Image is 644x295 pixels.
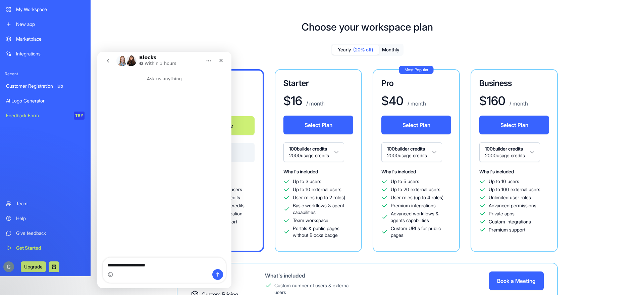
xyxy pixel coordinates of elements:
a: Customer Registration Hub [2,79,89,93]
a: Give feedback [2,226,89,240]
button: Select Plan [381,116,451,134]
div: TRY [74,112,85,120]
a: My Workspace [2,3,89,16]
div: AI Logo Generator [6,97,85,104]
div: Give feedback [16,230,85,237]
a: New app [2,17,89,31]
button: Upgrade [21,261,46,272]
span: Up to 20 external users [391,186,440,193]
span: Private apps [489,210,515,217]
span: User roles (up to 4 roles) [391,194,443,201]
h1: $ 16 [283,94,302,108]
div: My Workspace [16,6,85,13]
span: Up to 100 external users [489,186,540,193]
span: Up to 3 users [293,178,321,185]
span: Basic workflows & agent capabilities [293,202,353,216]
span: What's included [381,169,416,174]
h1: Choose your workspace plan [302,21,433,33]
p: / month [508,99,528,108]
a: Help [2,212,89,225]
div: Most Popular [399,66,434,74]
span: Premium support [489,226,525,233]
button: Monthly [379,45,402,55]
div: Feedback Form [6,112,69,119]
button: Select Plan [479,116,549,134]
span: Portals & public pages without Blocks badge [293,225,353,239]
div: Get Started [16,245,85,251]
button: Send a message… [115,217,126,228]
span: Advanced permissions [489,202,536,209]
h3: Starter [283,78,353,89]
div: Marketplace [16,36,85,42]
a: Integrations [2,47,89,60]
span: Custom URLs for public pages [391,225,451,239]
span: Unlimited user roles [489,194,531,201]
h1: $ 160 [479,94,505,108]
div: Customer Registration Hub [6,83,85,89]
div: What's included [265,271,359,280]
h3: Business [479,78,549,89]
a: AI Logo Generator [2,94,89,108]
p: / month [305,99,325,108]
div: Integrations [16,50,85,57]
a: Upgrade [21,263,46,270]
span: User roles (up to 2 roles) [293,194,345,201]
span: Up to 10 external users [293,186,341,193]
span: Recent [2,71,89,77]
div: New app [16,21,85,28]
a: Get Started [2,241,89,255]
span: Advanced workflows & agents capabilities [391,210,451,224]
div: Help [16,215,85,222]
span: Team workspace [293,217,328,224]
a: Feedback FormTRY [2,109,89,122]
span: (20% off) [353,46,373,53]
a: Team [2,197,89,210]
button: Select Plan [283,116,353,134]
span: What's included [479,169,514,174]
h3: Pro [381,78,451,89]
img: ACg8ocLDyM8oqRO4EbFD2C7Z8o4jdiPAsxIn-gFZCA5ezgVsRhWBIA=s96-c [3,261,14,272]
button: Yearly [332,45,379,55]
span: Up to 5 users [391,178,419,185]
span: Up to 10 users [489,178,519,185]
button: Book a Meeting [489,271,544,290]
iframe: Intercom live chat [97,52,231,288]
div: Team [16,200,85,207]
a: Marketplace [2,32,89,46]
span: Premium integrations [391,202,436,209]
span: Custom integrations [489,218,531,225]
span: What's included [283,169,318,174]
p: / month [406,99,426,108]
h1: $ 40 [381,94,404,108]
